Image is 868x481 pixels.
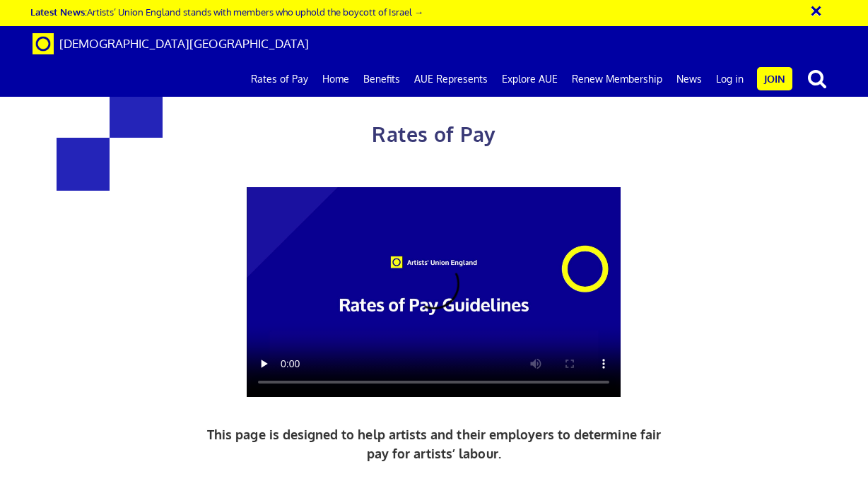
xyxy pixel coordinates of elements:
[59,36,309,51] span: [DEMOGRAPHIC_DATA][GEOGRAPHIC_DATA]
[22,26,319,61] a: Brand [DEMOGRAPHIC_DATA][GEOGRAPHIC_DATA]
[495,61,565,97] a: Explore AUE
[795,64,839,93] button: search
[757,67,792,90] a: Join
[30,6,87,18] strong: Latest News:
[244,61,315,97] a: Rates of Pay
[30,6,423,18] a: Latest News:Artists’ Union England stands with members who uphold the boycott of Israel →
[709,61,751,97] a: Log in
[407,61,495,97] a: AUE Represents
[372,121,495,147] span: Rates of Pay
[356,61,407,97] a: Benefits
[669,61,709,97] a: News
[315,61,356,97] a: Home
[565,61,669,97] a: Renew Membership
